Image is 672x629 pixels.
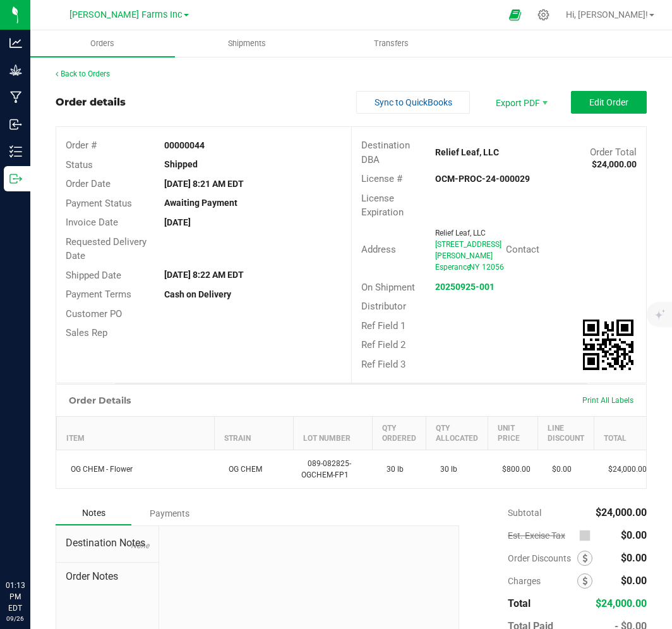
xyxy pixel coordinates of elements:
[621,575,647,587] span: $0.00
[373,417,426,450] th: Qty Ordered
[361,173,402,184] span: License #
[66,308,122,320] span: Customer PO
[301,459,351,479] span: 089-082825-OGCHEM-FP1
[164,140,205,150] strong: 00000044
[483,91,558,114] li: Export PDF
[9,37,22,49] inline-svg: Analytics
[361,140,410,165] span: Destination DBA
[66,327,107,338] span: Sales Rep
[621,529,647,541] span: $0.00
[164,270,244,280] strong: [DATE] 8:22 AM EDT
[361,282,415,293] span: On Shipment
[508,508,541,518] span: Subtotal
[9,172,22,185] inline-svg: Outbound
[294,417,373,450] th: Lot Number
[579,527,596,544] span: Calculate excise tax
[361,244,396,255] span: Address
[596,597,647,609] span: $24,000.00
[56,501,131,525] div: Notes
[536,9,551,21] div: Manage settings
[594,417,654,450] th: Total
[9,118,22,131] inline-svg: Inbound
[435,282,495,292] a: 20250925-001
[56,95,126,110] div: Order details
[361,359,405,370] span: Ref Field 3
[571,91,647,114] button: Edit Order
[131,502,207,525] div: Payments
[361,339,405,350] span: Ref Field 2
[488,417,538,450] th: Unit Price
[9,91,22,104] inline-svg: Manufacturing
[506,244,539,255] span: Contact
[361,193,404,219] span: License Expiration
[30,30,175,57] a: Orders
[592,159,637,169] strong: $24,000.00
[583,320,633,370] img: Scan me!
[361,301,406,312] span: Distributor
[164,217,191,227] strong: [DATE]
[469,263,479,272] span: NY
[9,145,22,158] inline-svg: Inventory
[380,465,404,474] span: 30 lb
[546,465,572,474] span: $0.00
[582,396,633,405] span: Print All Labels
[211,38,283,49] span: Shipments
[56,69,110,78] a: Back to Orders
[66,159,93,171] span: Status
[435,263,471,272] span: Esperance
[13,528,51,566] iframe: Resource center
[602,465,647,474] span: $24,000.00
[57,417,215,450] th: Item
[164,198,237,208] strong: Awaiting Payment
[6,614,25,623] p: 09/26
[589,97,628,107] span: Edit Order
[356,91,470,114] button: Sync to QuickBooks
[508,553,577,563] span: Order Discounts
[69,395,131,405] h1: Order Details
[66,178,111,189] span: Order Date
[590,147,637,158] span: Order Total
[66,569,149,584] span: Order Notes
[435,174,530,184] strong: OCM-PROC-24-000029
[66,140,97,151] span: Order #
[66,198,132,209] span: Payment Status
[357,38,426,49] span: Transfers
[69,9,183,20] span: [PERSON_NAME] Farms Inc
[222,465,262,474] span: OG CHEM
[319,30,464,57] a: Transfers
[175,30,320,57] a: Shipments
[215,417,294,450] th: Strain
[468,263,469,272] span: ,
[508,597,531,609] span: Total
[621,552,647,564] span: $0.00
[66,536,149,551] span: Destination Notes
[501,3,529,27] span: Open Ecommerce Menu
[66,289,131,300] span: Payment Terms
[583,320,633,370] qrcode: 00000044
[164,159,198,169] strong: Shipped
[73,38,131,49] span: Orders
[164,289,231,299] strong: Cash on Delivery
[64,465,133,474] span: OG CHEM - Flower
[434,465,457,474] span: 30 lb
[66,236,147,262] span: Requested Delivery Date
[361,320,405,332] span: Ref Field 1
[435,240,501,260] span: [STREET_ADDRESS][PERSON_NAME]
[164,179,244,189] strong: [DATE] 8:21 AM EDT
[435,229,486,237] span: Relief Leaf, LLC
[66,217,118,228] span: Invoice Date
[9,64,22,76] inline-svg: Grow
[66,270,121,281] span: Shipped Date
[496,465,531,474] span: $800.00
[435,147,499,157] strong: Relief Leaf, LLC
[426,417,488,450] th: Qty Allocated
[566,9,648,20] span: Hi, [PERSON_NAME]!
[375,97,452,107] span: Sync to QuickBooks
[596,506,647,518] span: $24,000.00
[508,576,577,586] span: Charges
[538,417,594,450] th: Line Discount
[508,530,574,541] span: Est. Excise Tax
[6,580,25,614] p: 01:13 PM EDT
